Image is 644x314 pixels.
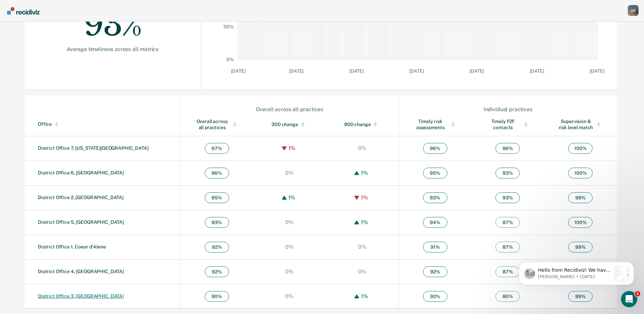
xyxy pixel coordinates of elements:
[568,242,593,252] span: 99 %
[205,143,229,154] span: 97 %
[287,194,297,201] div: 1%
[38,145,149,151] a: District Office 7, [US_STATE][GEOGRAPHIC_DATA]
[409,68,424,74] text: [DATE]
[356,244,368,250] div: 0%
[38,244,106,249] a: District Office 1, Coeur d'Alene
[284,219,295,225] div: 0%
[590,68,604,74] text: [DATE]
[423,168,447,178] span: 95 %
[231,68,246,74] text: [DATE]
[495,168,520,178] span: 93 %
[495,217,520,228] span: 87 %
[423,192,447,203] span: 93 %
[412,118,458,130] div: Timely risk assessments
[284,170,295,176] div: 0%
[495,192,520,203] span: 93 %
[205,192,229,203] span: 95 %
[289,68,304,74] text: [DATE]
[38,293,124,299] a: District Office 3, [GEOGRAPHIC_DATA]
[399,106,617,113] div: Individual practices
[326,113,399,136] th: Toggle SortBy
[7,7,40,15] img: Recidiviz
[205,291,229,302] span: 90 %
[359,293,370,299] div: 1%
[284,293,295,299] div: 0%
[359,219,370,225] div: 1%
[205,266,229,277] span: 92 %
[205,168,229,178] span: 96 %
[495,291,520,302] span: 80 %
[181,106,398,113] div: Overall across all practices
[38,219,124,225] a: District Office 5, [GEOGRAPHIC_DATA]
[485,118,531,130] div: Timely F2F contacts
[423,242,447,252] span: 91 %
[359,170,370,176] div: 1%
[287,145,297,151] div: 1%
[38,170,124,175] a: District Office 6, [GEOGRAPHIC_DATA]
[635,291,640,296] span: 1
[356,268,368,275] div: 0%
[495,242,520,252] span: 87 %
[568,143,593,154] span: 100 %
[46,46,179,52] div: Average timeliness across all metrics
[38,269,124,274] a: District Office 4, [GEOGRAPHIC_DATA]
[471,113,544,136] th: Toggle SortBy
[495,266,520,277] span: 87 %
[558,118,603,130] div: Supervision & risk level match
[38,195,124,200] a: District Office 2, [GEOGRAPHIC_DATA]
[359,194,370,201] div: 1%
[628,5,639,16] div: A K
[568,291,593,302] span: 99 %
[349,68,364,74] text: [DATE]
[568,192,593,203] span: 99 %
[628,5,639,16] button: Profile dropdown button
[29,25,103,31] p: Message from Kim, sent 1d ago
[568,217,593,228] span: 100 %
[205,242,229,252] span: 92 %
[568,168,593,178] span: 100 %
[423,266,447,277] span: 92 %
[38,121,177,127] div: Office
[423,143,447,154] span: 96 %
[544,113,617,136] th: Toggle SortBy
[509,248,644,296] iframe: Intercom notifications message
[29,19,102,239] span: Hello from Recidiviz! We have some exciting news. Officers will now have their own Overview page ...
[267,121,312,127] div: 30D change
[339,121,385,127] div: 90D change
[180,113,253,136] th: Toggle SortBy
[399,113,471,136] th: Toggle SortBy
[469,68,484,74] text: [DATE]
[423,217,447,228] span: 94 %
[205,217,229,228] span: 93 %
[423,291,447,302] span: 92 %
[621,291,637,307] iframe: Intercom live chat
[24,113,180,136] th: Toggle SortBy
[284,268,295,275] div: 0%
[530,68,544,74] text: [DATE]
[495,143,520,154] span: 96 %
[253,113,326,136] th: Toggle SortBy
[356,145,368,151] div: 0%
[284,244,295,250] div: 0%
[194,118,240,130] div: Overall across all practices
